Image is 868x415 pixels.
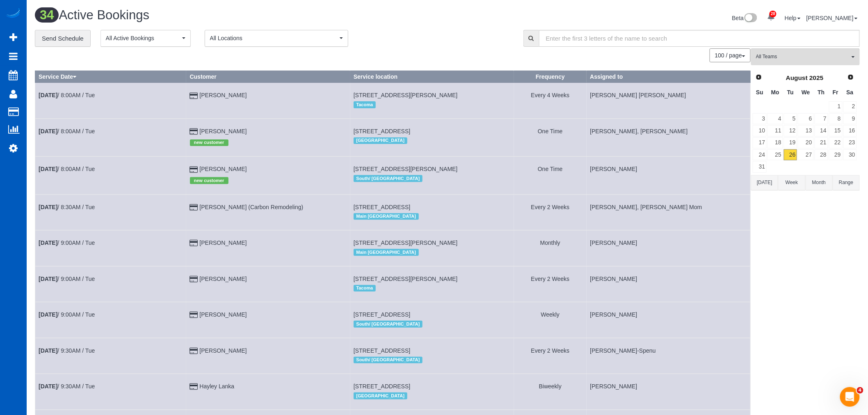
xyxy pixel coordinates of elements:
[784,113,797,124] a: 5
[354,247,510,258] div: Location
[806,175,833,190] button: Month
[39,128,95,135] a: [DATE]/ 8:00AM / Tue
[354,392,407,399] span: [GEOGRAPHIC_DATA]
[587,119,750,156] td: Assigned to
[190,205,198,210] i: Credit Card Payment
[186,230,350,266] td: Customer
[539,30,860,47] input: Enter the first 3 letters of the name to search
[785,15,801,21] a: Help
[35,230,187,266] td: Schedule date
[354,390,510,401] div: Location
[354,357,423,363] span: South/ [GEOGRAPHIC_DATA]
[190,384,198,390] i: Credit Card Payment
[784,149,797,160] a: 26
[350,338,514,374] td: Service location
[802,89,810,96] span: Wednesday
[199,239,247,246] a: [PERSON_NAME]
[35,157,187,194] td: Schedule date
[35,83,187,119] td: Schedule date
[354,347,410,354] span: [STREET_ADDRESS]
[753,125,767,136] a: 10
[190,167,198,173] i: Credit Card Payment
[732,15,758,21] a: Beta
[354,213,419,220] span: Main [GEOGRAPHIC_DATA]
[587,230,750,266] td: Assigned to
[587,194,750,230] td: Assigned to
[39,239,95,246] a: [DATE]/ 9:00AM / Tue
[767,125,783,136] a: 11
[587,338,750,374] td: Assigned to
[186,302,350,338] td: Customer
[514,230,587,266] td: Frequency
[186,338,350,374] td: Customer
[39,92,95,98] a: [DATE]/ 8:00AM / Tue
[829,137,843,148] a: 22
[205,30,348,47] ol: All Locations
[101,30,191,47] button: All Active Bookings
[798,137,813,148] a: 20
[35,119,187,156] td: Schedule date
[35,30,91,47] a: Send Schedule
[829,113,843,124] a: 8
[354,99,510,110] div: Location
[809,74,823,81] span: 2025
[354,166,458,172] span: [STREET_ADDRESS][PERSON_NAME]
[350,119,514,156] td: Service location
[756,89,763,96] span: Sunday
[847,89,854,96] span: Saturday
[710,48,751,62] nav: Pagination navigation
[798,149,813,160] a: 27
[39,311,57,318] b: [DATE]
[354,204,410,210] span: [STREET_ADDRESS]
[753,72,765,83] a: Prev
[514,194,587,230] td: Frequency
[829,125,843,136] a: 15
[753,137,767,148] a: 17
[35,8,441,22] h1: Active Bookings
[786,74,808,81] span: August
[186,194,350,230] td: Customer
[354,92,458,98] span: [STREET_ADDRESS][PERSON_NAME]
[190,240,198,246] i: Credit Card Payment
[39,92,57,98] b: [DATE]
[354,283,510,294] div: Location
[514,83,587,119] td: Frequency
[829,149,843,160] a: 29
[798,113,813,124] a: 6
[39,276,57,282] b: [DATE]
[190,93,198,99] i: Credit Card Payment
[39,166,95,172] a: [DATE]/ 8:00AM / Tue
[514,302,587,338] td: Frequency
[186,71,350,83] th: Customer
[5,8,21,20] img: Automaid Logo
[354,135,510,146] div: Location
[190,139,228,146] span: new customer
[751,175,778,190] button: [DATE]
[753,149,767,160] a: 24
[587,83,750,119] td: Assigned to
[843,113,857,124] a: 9
[186,157,350,194] td: Customer
[815,113,828,124] a: 7
[350,157,514,194] td: Service location
[798,125,813,136] a: 13
[845,72,857,83] a: Next
[350,194,514,230] td: Service location
[833,89,838,96] span: Friday
[751,48,860,61] ol: All Teams
[806,15,858,21] a: [PERSON_NAME]
[186,83,350,119] td: Customer
[190,177,228,184] span: new customer
[587,302,750,338] td: Assigned to
[815,125,828,136] a: 14
[514,71,587,83] th: Frequency
[354,101,376,108] span: Tacoma
[815,149,828,160] a: 28
[354,321,423,327] span: South/ [GEOGRAPHIC_DATA]
[354,285,376,292] span: Tacoma
[744,13,757,24] img: New interface
[39,166,57,172] b: [DATE]
[815,137,828,148] a: 21
[778,175,805,190] button: Week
